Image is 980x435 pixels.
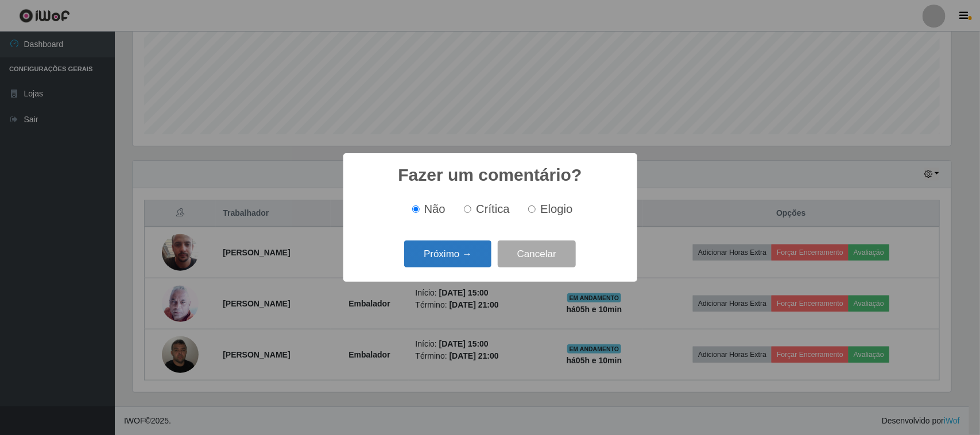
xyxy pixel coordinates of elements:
h2: Fazer um comentário? [398,165,582,185]
input: Não [412,205,420,213]
span: Elogio [540,203,572,215]
button: Próximo → [404,240,491,267]
span: Crítica [476,203,510,215]
button: Cancelar [498,240,576,267]
input: Crítica [464,205,471,213]
input: Elogio [528,205,536,213]
span: Não [424,203,446,215]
